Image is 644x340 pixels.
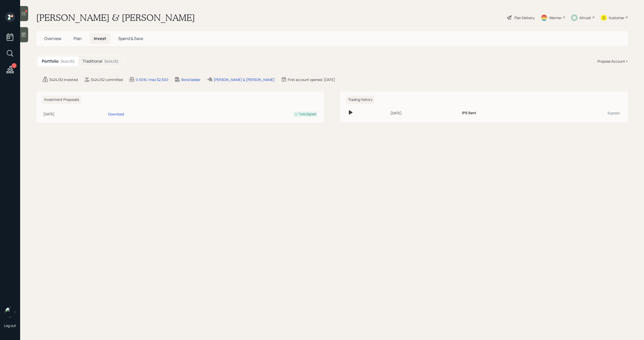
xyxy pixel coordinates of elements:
div: [DATE] [390,110,458,116]
h6: Trading History [346,96,374,104]
div: Warmer [549,15,562,20]
div: Fully Signed [300,112,316,116]
div: 1 [12,63,17,68]
span: Invest [94,36,106,41]
div: Propose Account + [597,59,628,64]
h5: Traditional [83,59,102,64]
div: Log out [4,323,16,328]
div: Bond ladder [181,77,200,82]
div: [PERSON_NAME] & [PERSON_NAME] [214,77,275,82]
span: Spend & Save [118,36,143,41]
div: Plan Delivery [514,15,535,20]
h6: Investment Proposals [42,96,81,104]
div: Altruist [579,15,591,20]
div: First account opened: [DATE] [288,77,335,82]
div: System [548,110,620,116]
div: Download [108,111,124,117]
div: Kustomer [609,15,624,20]
div: $424,132 [61,59,74,64]
div: $424,132 [104,59,118,64]
div: $424,132 invested [49,77,78,82]
div: 0.50% | max $2,500 [136,77,168,82]
h6: IPS Sent [462,111,476,115]
div: [DATE] [43,111,106,117]
span: Plan [73,36,82,41]
img: michael-russo-headshot.png [5,307,15,317]
span: Overview [44,36,61,41]
h5: Portfolio [42,59,59,64]
h1: [PERSON_NAME] & [PERSON_NAME] [36,12,195,23]
div: $424,132 committed [91,77,123,82]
